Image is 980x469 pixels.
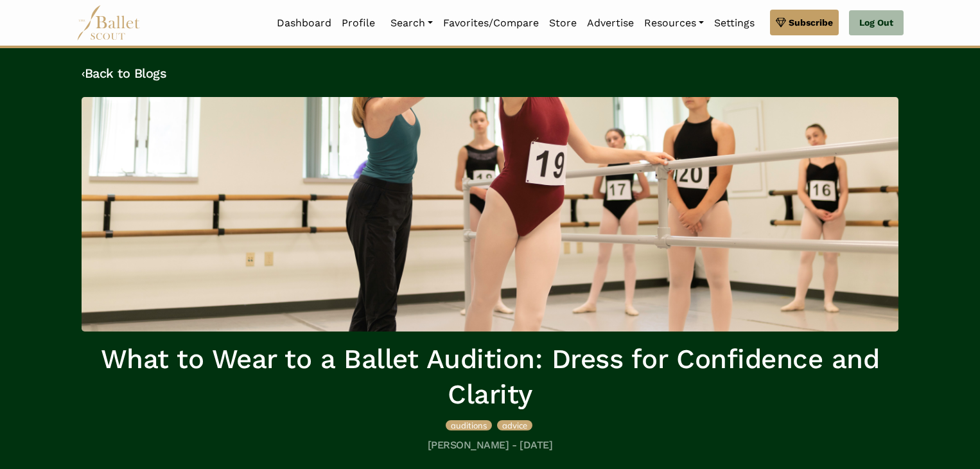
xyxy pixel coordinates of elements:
[502,420,527,430] span: advice
[849,10,904,36] a: Log Out
[544,10,582,37] a: Store
[272,10,337,37] a: Dashboard
[438,10,544,37] a: Favorites/Compare
[789,15,833,30] span: Subscribe
[337,10,380,37] a: Profile
[451,420,487,430] span: auditions
[446,418,494,431] a: auditions
[385,10,438,37] a: Search
[82,66,166,81] a: ‹Back to Blogs
[582,10,639,37] a: Advertise
[82,97,898,332] img: header_image.img
[82,439,898,452] h5: [PERSON_NAME] - [DATE]
[82,65,85,81] code: ‹
[497,418,532,431] a: advice
[776,15,786,30] img: gem.svg
[709,10,760,37] a: Settings
[82,342,898,412] h1: What to Wear to a Ballet Audition: Dress for Confidence and Clarity
[639,10,709,37] a: Resources
[770,10,839,35] a: Subscribe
